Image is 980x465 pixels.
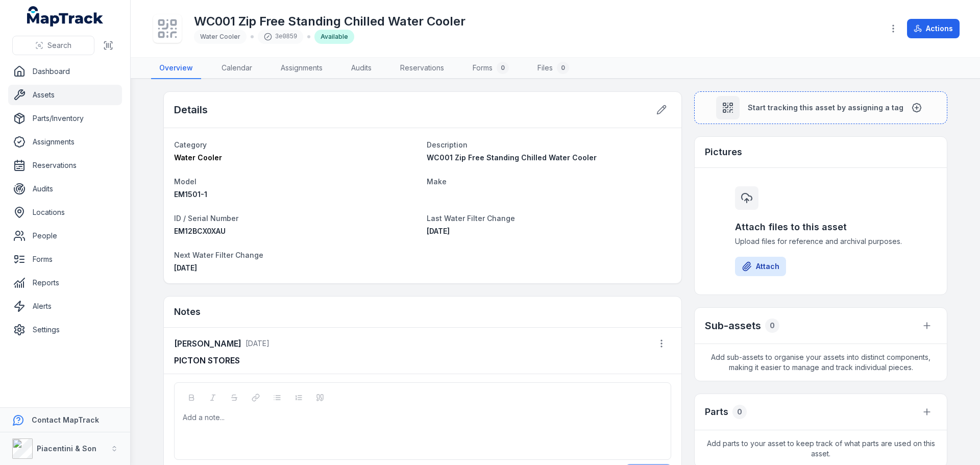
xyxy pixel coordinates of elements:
span: Search [47,40,71,51]
h3: Notes [174,305,201,319]
a: Forms [8,249,122,270]
span: EM12BCX0XAU [174,227,226,235]
a: Settings [8,320,122,340]
span: Make [427,177,447,186]
time: 03/07/2025, 2:54:14 pm [246,339,269,348]
time: 21/01/2026, 12:00:00 am [174,263,197,272]
div: 0 [765,319,779,333]
button: Start tracking this asset by assigning a tag [694,91,947,124]
a: MapTrack [27,6,104,27]
a: Audits [343,58,380,79]
div: 0 [497,62,509,74]
strong: Contact MapTrack [32,415,99,424]
h2: Details [174,103,208,117]
div: 0 [557,62,569,74]
a: Reservations [8,155,122,176]
a: Alerts [8,296,122,316]
span: [DATE] [427,227,450,235]
span: Water Cooler [200,33,240,40]
span: Model [174,177,197,186]
a: Locations [8,202,122,223]
span: EM1501-1 [174,190,207,199]
span: Category [174,140,207,149]
span: WC001 Zip Free Standing Chilled Water Cooler [427,153,597,162]
span: ID / Serial Number [174,214,238,223]
h2: Sub-assets [705,319,761,333]
button: Search [12,36,94,55]
span: Next Water Filter Change [174,251,263,259]
button: Attach [735,257,786,276]
a: Forms0 [464,58,517,79]
div: 3e0859 [258,30,303,44]
a: Assets [8,85,122,105]
span: Last Water Filter Change [427,214,515,223]
span: Water Cooler [174,153,222,162]
div: 0 [732,405,747,419]
span: Upload files for reference and archival purposes. [735,236,906,247]
span: Start tracking this asset by assigning a tag [748,103,903,113]
a: Audits [8,179,122,199]
a: Dashboard [8,61,122,82]
a: Reservations [392,58,452,79]
time: 24/01/2025, 12:00:00 am [427,227,450,235]
span: Add sub-assets to organise your assets into distinct components, making it easier to manage and t... [695,344,947,381]
a: Parts/Inventory [8,108,122,129]
span: Description [427,140,468,149]
a: Assignments [273,58,331,79]
span: [DATE] [246,339,269,348]
span: [DATE] [174,263,197,272]
a: People [8,226,122,246]
div: Available [314,30,354,44]
h3: Attach files to this asset [735,220,906,234]
a: Calendar [213,58,260,79]
strong: Piacentini & Son [37,444,96,453]
h3: Pictures [705,145,742,159]
a: Assignments [8,132,122,152]
strong: [PERSON_NAME] [174,337,241,350]
button: Actions [907,19,960,38]
a: Reports [8,273,122,293]
a: Files0 [529,58,577,79]
h1: WC001 Zip Free Standing Chilled Water Cooler [194,13,465,30]
strong: PICTON STORES [174,355,240,365]
h3: Parts [705,405,728,419]
a: Overview [151,58,201,79]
